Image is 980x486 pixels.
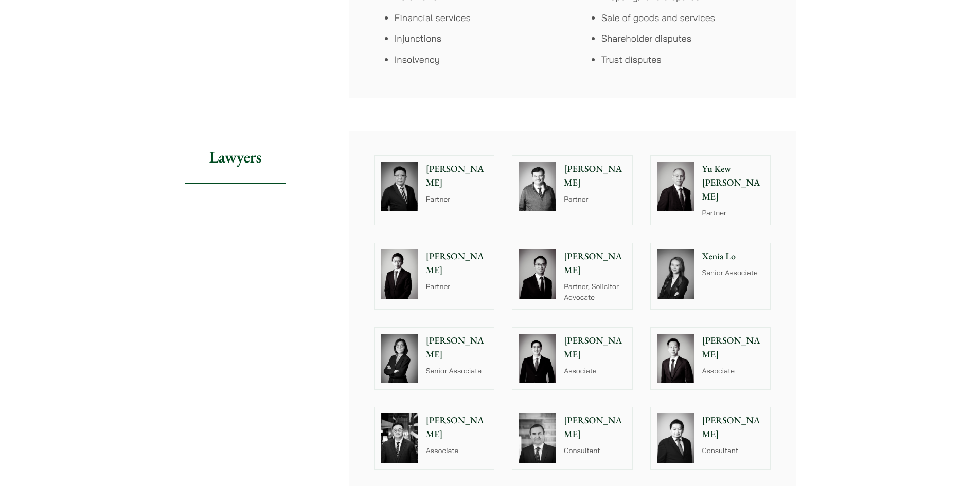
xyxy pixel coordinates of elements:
a: Henry Ma photo [PERSON_NAME] Partner [374,243,495,310]
a: [PERSON_NAME] Senior Associate [374,327,495,390]
li: Injunctions [395,31,564,45]
a: [PERSON_NAME] Consultant [512,407,633,470]
a: [PERSON_NAME] Associate [374,407,495,470]
a: [PERSON_NAME] Partner, Solicitor Advocate [512,243,633,310]
p: Senior Associate [426,366,488,376]
a: [PERSON_NAME] Associate [512,327,633,390]
p: Partner [426,281,488,292]
p: [PERSON_NAME] [426,162,488,190]
p: [PERSON_NAME] [426,413,488,441]
li: Trust disputes [601,52,771,66]
p: [PERSON_NAME] [426,249,488,277]
p: Associate [426,445,488,456]
p: Yu Kew [PERSON_NAME] [702,162,764,204]
p: Partner, Solicitor Advocate [564,281,626,303]
a: Yu Kew [PERSON_NAME] Partner [650,155,771,225]
li: Shareholder disputes [601,31,771,45]
a: [PERSON_NAME] Partner [512,155,633,225]
p: Consultant [564,445,626,456]
p: Senior Associate [702,267,764,278]
p: [PERSON_NAME] [564,413,626,441]
a: [PERSON_NAME] Associate [650,327,771,390]
p: Consultant [702,445,764,456]
p: [PERSON_NAME] [426,334,488,362]
p: Associate [702,366,764,376]
p: [PERSON_NAME] [564,334,626,362]
p: [PERSON_NAME] [564,249,626,277]
p: Partner [564,194,626,205]
p: Associate [564,366,626,376]
p: Partner [702,208,764,219]
a: Xenia Lo Senior Associate [650,243,771,310]
li: Sale of goods and services [601,11,771,25]
p: Partner [426,194,488,205]
a: [PERSON_NAME] Partner [374,155,495,225]
li: Financial services [395,11,564,25]
p: Xenia Lo [702,249,764,263]
p: [PERSON_NAME] [702,413,764,441]
p: [PERSON_NAME] [702,334,764,362]
li: Insolvency [395,52,564,66]
img: Henry Ma photo [381,249,418,299]
h2: Lawyers [185,131,286,184]
a: [PERSON_NAME] Consultant [650,407,771,470]
p: [PERSON_NAME] [564,162,626,190]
